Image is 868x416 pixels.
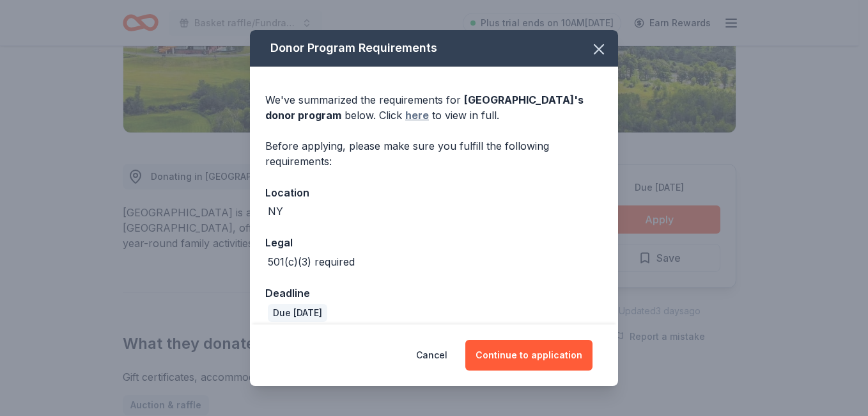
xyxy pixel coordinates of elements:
div: We've summarized the requirements for below. Click to view in full. [265,92,603,123]
a: here [405,108,429,123]
div: NY [268,204,283,219]
div: Due [DATE] [268,304,327,322]
div: Before applying, please make sure you fulfill the following requirements: [265,138,603,169]
div: Deadline [265,285,603,301]
button: Cancel [416,340,447,371]
div: Legal [265,234,603,251]
button: Continue to application [465,340,593,371]
div: 501(c)(3) required [268,254,355,269]
div: Location [265,184,603,201]
div: Donor Program Requirements [250,30,618,67]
